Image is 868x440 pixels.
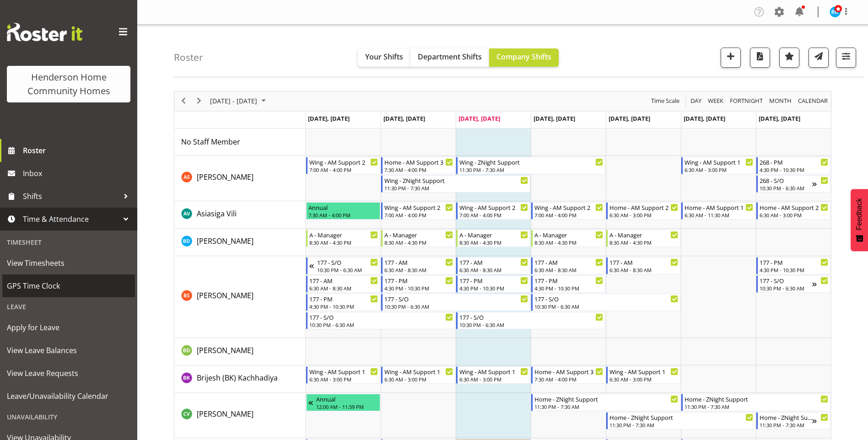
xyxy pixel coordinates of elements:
[2,252,135,274] a: View Timesheets
[23,189,119,203] span: Shifts
[23,144,133,157] span: Roster
[809,48,829,68] button: Send a list of all shifts for the selected filtered period to all rostered employees.
[2,233,135,252] div: Timesheet
[2,385,135,408] a: Leave/Unavailability Calendar
[358,48,410,67] button: Your Shifts
[410,48,489,67] button: Department Shifts
[2,339,135,362] a: View Leave Balances
[365,52,403,62] span: Your Shifts
[2,297,135,316] div: Leave
[836,48,856,68] button: Filter Shifts
[496,52,551,62] span: Company Shifts
[23,166,133,180] span: Inbox
[779,48,799,68] button: Highlight an important date within the roster.
[7,279,130,293] span: GPS Time Clock
[16,70,121,98] div: Henderson Home Community Homes
[2,362,135,385] a: View Leave Requests
[721,48,741,68] button: Add a new shift
[750,48,770,68] button: Download a PDF of the roster according to the set date range.
[2,408,135,426] div: Unavailability
[7,256,130,270] span: View Timesheets
[7,389,130,403] span: Leave/Unavailability Calendar
[2,274,135,297] a: GPS Time Clock
[7,343,130,357] span: View Leave Balances
[2,316,135,339] a: Apply for Leave
[855,198,863,230] span: Feedback
[7,366,130,380] span: View Leave Requests
[830,6,841,17] img: barbara-dunlop8515.jpg
[7,23,82,41] img: Rosterit website logo
[23,212,119,226] span: Time & Attendance
[851,189,868,251] button: Feedback - Show survey
[418,52,482,62] span: Department Shifts
[489,48,559,67] button: Company Shifts
[7,321,130,334] span: Apply for Leave
[174,52,203,63] h4: Roster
